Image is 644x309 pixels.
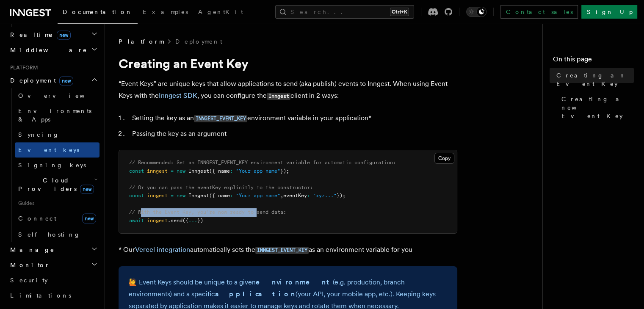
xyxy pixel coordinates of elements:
[10,277,48,284] span: Security
[337,193,345,199] span: });
[159,91,197,99] a: Inngest SDK
[18,231,80,238] span: Self hosting
[58,3,138,24] a: Documentation
[466,7,486,17] button: Toggle dark mode
[581,5,637,19] a: Sign Up
[188,193,209,199] span: Inngest
[561,95,634,120] span: Creating a new Event Key
[129,218,144,223] span: await
[10,292,71,299] span: Limitations
[7,288,100,303] a: Limitations
[209,193,230,199] span: ({ name
[182,218,188,223] span: ({
[194,115,247,122] code: INNGEST_EVENT_KEY
[177,193,185,199] span: new
[390,8,409,16] kbd: Ctrl+K
[267,93,290,100] code: Inngest
[15,157,100,173] a: Signing keys
[177,168,185,174] span: new
[280,193,283,199] span: ,
[63,8,133,15] span: Documentation
[129,160,396,166] span: // Recommended: Set an INNGEST_EVENT_KEY environment variable for automatic configuration:
[7,246,55,254] span: Manage
[197,218,203,223] span: })
[130,128,457,140] li: Passing the key as an argument
[553,54,634,68] h4: On this page
[556,71,634,88] span: Creating an Event Key
[143,8,188,15] span: Examples
[230,193,233,199] span: :
[147,193,168,199] span: inngest
[7,46,87,54] span: Middleware
[275,5,414,19] button: Search...Ctrl+K
[280,168,289,174] span: });
[236,168,280,174] span: "Your app name"
[129,168,144,174] span: const
[188,218,197,223] span: ...
[7,257,100,273] button: Monitor
[15,142,100,157] a: Event keys
[434,153,454,164] button: Copy
[15,176,94,193] span: Cloud Providers
[15,227,100,242] a: Self hosting
[80,185,94,194] span: new
[7,27,100,42] button: Realtimenew
[171,168,174,174] span: =
[283,193,307,199] span: eventKey
[500,5,578,19] a: Contact sales
[7,42,100,58] button: Middleware
[18,131,59,138] span: Syncing
[18,146,79,153] span: Event keys
[236,193,280,199] span: "Your app name"
[194,114,247,122] a: INNGEST_EVENT_KEY
[18,108,91,123] span: Environments & Apps
[188,168,209,174] span: Inngest
[256,278,333,286] strong: environment
[147,168,168,174] span: inngest
[171,193,174,199] span: =
[7,273,100,288] a: Security
[59,76,73,86] span: new
[553,68,634,91] a: Creating an Event Key
[119,78,457,102] p: “Event Keys” are unique keys that allow applications to send (aka publish) events to Inngest. Whe...
[230,168,233,174] span: :
[255,247,309,254] code: INNGEST_EVENT_KEY
[129,193,144,199] span: const
[7,76,73,85] span: Deployment
[168,218,182,223] span: .send
[198,8,243,15] span: AgentKit
[7,88,100,242] div: Deploymentnew
[7,73,100,88] button: Deploymentnew
[119,56,457,71] h1: Creating an Event Key
[307,193,310,199] span: :
[119,37,163,46] span: Platform
[15,103,100,127] a: Environments & Apps
[57,30,71,40] span: new
[7,261,50,269] span: Monitor
[138,3,193,23] a: Examples
[129,185,313,190] span: // Or you can pass the eventKey explicitly to the constructor:
[130,112,457,124] li: Setting the key as an environment variable in your application*
[15,210,100,227] a: Connectnew
[175,37,222,46] a: Deployment
[193,3,248,23] a: AgentKit
[7,64,38,71] span: Platform
[15,127,100,142] a: Syncing
[119,244,457,256] p: * Our automatically sets the as an environment variable for you
[18,92,105,99] span: Overview
[18,215,56,222] span: Connect
[129,209,286,215] span: // With the Event Key, you're now ready to send data:
[7,242,100,257] button: Manage
[15,88,100,103] a: Overview
[313,193,337,199] span: "xyz..."
[135,246,190,254] a: Vercel integration
[15,173,100,196] button: Cloud Providersnew
[215,290,296,298] strong: application
[558,91,634,124] a: Creating a new Event Key
[82,213,96,223] span: new
[209,168,230,174] span: ({ name
[255,246,309,254] a: INNGEST_EVENT_KEY
[7,30,71,39] span: Realtime
[18,162,86,168] span: Signing keys
[15,196,100,210] span: Guides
